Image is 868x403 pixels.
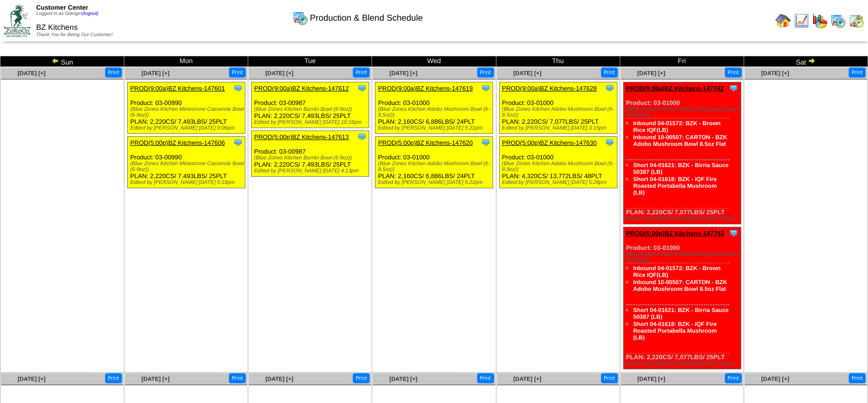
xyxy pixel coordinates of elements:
[252,131,369,177] div: Product: 03-00987 PLAN: 2,220CS / 7,493LBS / 25PLT
[477,373,494,383] button: Print
[128,82,245,134] div: Product: 03-00990 PLAN: 2,220CS / 7,493LBS / 25PLT
[626,106,741,118] div: (Blue Zones Kitchen Adobo Mushroom Bowl (6-8.5oz))
[775,13,791,28] img: home.gif
[17,70,45,77] a: [DATE] [+]
[82,11,99,16] a: (logout)
[266,376,294,382] a: [DATE] [+]
[626,85,724,92] a: PROD(9:00a)BZ Kitchens-147742
[513,376,541,382] span: [DATE] [+]
[128,137,245,188] div: Product: 03-00990 PLAN: 2,220CS / 7,493LBS / 25PLT
[378,85,473,92] a: PROD(9:00a)BZ Kitchens-147619
[502,106,617,118] div: (Blue Zones Kitchen Adobo Mushroom Bowl (6-8.5oz))
[729,228,738,238] img: Tooltip
[633,265,721,278] a: Inbound 04-01572: BZK - Brown Rice IQF(LB)
[378,106,493,118] div: (Blue Zones Kitchen Adobo Mushroom Bowl (6-8.5oz))
[633,176,717,196] a: Short 04-01618: BZK - IQF Fire Roasted Portabella Mushroom (LB)
[502,161,617,172] div: (Blue Zones Kitchen Adobo Mushroom Bowl (6-8.5oz))
[620,56,744,67] td: Fri
[142,376,170,382] a: [DATE] [+]
[623,82,741,224] div: Product: 03-01000 PLAN: 2,220CS / 7,077LBS / 25PLT
[105,373,122,383] button: Print
[130,85,225,92] a: PROD(9:00a)BZ Kitchens-147601
[375,82,493,134] div: Product: 03-01000 PLAN: 2,160CS / 6,886LBS / 24PLT
[130,139,225,146] a: PROD(5:00p)BZ Kitchens-147606
[725,373,742,383] button: Print
[513,70,541,77] span: [DATE] [+]
[378,161,493,172] div: (Blue Zones Kitchen Adobo Mushroom Bowl (6-8.5oz))
[626,361,741,366] div: Edited by [PERSON_NAME] [DATE] 4:38pm
[605,83,614,93] img: Tooltip
[36,4,88,11] span: Customer Center
[626,251,741,263] div: (Blue Zones Kitchen Adobo Mushroom Bowl (6-8.5oz))
[353,373,370,383] button: Print
[605,138,614,147] img: Tooltip
[725,67,742,78] button: Print
[626,216,741,221] div: Edited by [PERSON_NAME] [DATE] 4:37pm
[761,376,789,382] a: [DATE] [+]
[36,32,113,38] span: Thank You for Being Our Customer!
[633,307,729,320] a: Short 04-01621: BZK - Birria Sauce 50387 (LB)
[233,83,243,93] img: Tooltip
[17,376,45,382] a: [DATE] [+]
[124,56,248,67] td: Mon
[36,11,99,16] span: Logged in as Glanger
[389,70,417,77] span: [DATE] [+]
[633,321,717,341] a: Short 04-01618: BZK - IQF Fire Roasted Portabella Mushroom (LB)
[744,56,868,67] td: Sat
[229,67,246,78] button: Print
[130,180,245,185] div: Edited by [PERSON_NAME] [DATE] 5:18pm
[623,227,741,369] div: Product: 03-01000 PLAN: 2,220CS / 7,077LBS / 25PLT
[481,138,491,147] img: Tooltip
[637,376,665,382] a: [DATE] [+]
[601,373,618,383] button: Print
[633,279,727,292] a: Inbound 10-00507: CARTON - BZK Adobo Mushroom Bowl 8.5oz Flat
[0,56,124,67] td: Sun
[266,70,294,77] a: [DATE] [+]
[637,70,665,77] a: [DATE] [+]
[36,24,78,32] span: BZ Kitchens
[130,125,245,131] div: Edited by [PERSON_NAME] [DATE] 9:06pm
[357,132,367,142] img: Tooltip
[130,161,245,172] div: (Blue Zones Kitchen Minestrone Casserole Bowl (6-9oz))
[229,373,246,383] button: Print
[499,82,617,134] div: Product: 03-01000 PLAN: 2,220CS / 7,077LBS / 25PLT
[142,70,170,77] a: [DATE] [+]
[808,57,815,65] img: arrowright.gif
[233,138,243,147] img: Tooltip
[502,139,597,146] a: PROD(5:00p)BZ Kitchens-147630
[389,376,417,382] a: [DATE] [+]
[357,83,367,93] img: Tooltip
[761,70,789,77] a: [DATE] [+]
[830,13,846,28] img: calendarprod.gif
[254,85,349,92] a: PROD(9:00a)BZ Kitchens-147612
[378,180,493,185] div: Edited by [PERSON_NAME] [DATE] 5:22pm
[372,56,496,67] td: Wed
[254,133,349,141] a: PROD(5:00p)BZ Kitchens-147613
[130,106,245,118] div: (Blue Zones Kitchen Minestrone Casserole Bowl (6-9oz))
[353,67,370,78] button: Print
[310,13,423,23] span: Production & Blend Schedule
[626,230,724,237] a: PROD(5:00p)BZ Kitchens-147743
[378,125,493,131] div: Edited by [PERSON_NAME] [DATE] 5:21pm
[633,120,721,133] a: Inbound 04-01572: BZK - Brown Rice IQF(LB)
[496,56,620,67] td: Thu
[729,83,738,93] img: Tooltip
[252,82,369,128] div: Product: 03-00987 PLAN: 2,220CS / 7,493LBS / 25PLT
[633,162,729,175] a: Short 04-01621: BZK - Birria Sauce 50387 (LB)
[502,85,597,92] a: PROD(9:00a)BZ Kitchens-147628
[254,106,369,112] div: (Blue Zones Kitchen Burrito Bowl (6-9oz))
[502,180,617,185] div: Edited by [PERSON_NAME] [DATE] 5:28pm
[477,67,494,78] button: Print
[502,125,617,131] div: Edited by [PERSON_NAME] [DATE] 3:15pm
[849,373,866,383] button: Print
[794,13,809,28] img: line_graph.gif
[481,83,491,93] img: Tooltip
